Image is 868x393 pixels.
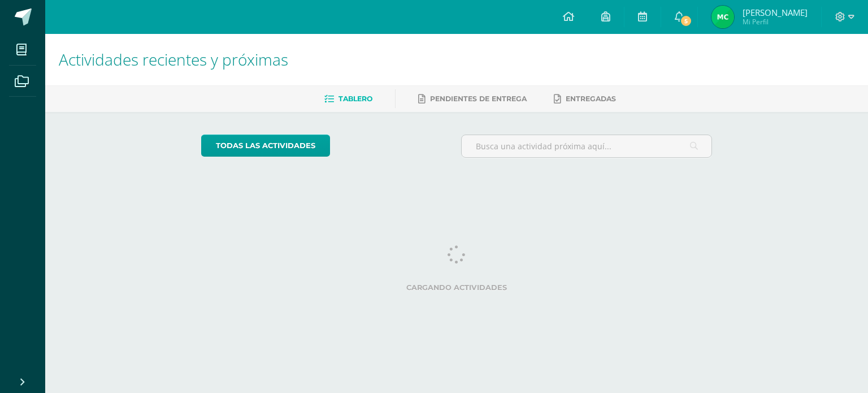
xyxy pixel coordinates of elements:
[743,17,808,27] span: Mi Perfil
[554,90,616,108] a: Entregadas
[201,135,330,157] a: todas las Actividades
[743,7,808,18] span: [PERSON_NAME]
[711,6,734,28] img: 091ec1a903fc09464be450537a8867ba.png
[59,49,288,70] span: Actividades recientes y próximas
[430,94,527,103] span: Pendientes de entrega
[201,283,713,292] label: Cargando actividades
[462,135,712,157] input: Busca una actividad próxima aquí...
[338,94,372,103] span: Tablero
[418,90,527,108] a: Pendientes de entrega
[566,94,616,103] span: Entregadas
[679,15,692,27] span: 5
[324,90,372,108] a: Tablero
